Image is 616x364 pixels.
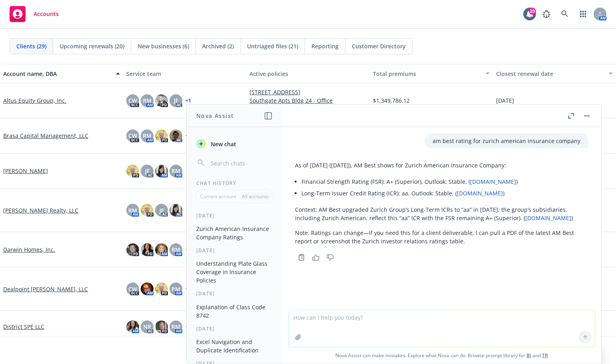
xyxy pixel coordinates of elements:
li: Financial Strength Rating (FSR): A+ (Superior), Outlook: Stable. ( ) [301,176,588,187]
a: Altus Equity Group, Inc. [3,96,66,105]
img: photo [141,243,154,256]
span: RM [171,322,180,331]
span: $1,349,786.12 [373,96,410,105]
div: Service team [126,70,243,78]
p: am best rating for zurich american insurance company [433,137,580,145]
h1: Nova Assist [196,111,234,120]
span: JF [145,167,150,175]
span: Accounts [34,11,59,17]
span: [DATE] [496,96,514,105]
span: CW [128,285,137,293]
span: RM [128,206,137,215]
a: Dealpoint [PERSON_NAME], LLC [3,285,88,293]
button: Service team [123,64,246,83]
span: Reporting [311,42,339,50]
p: Current account [200,193,236,200]
button: Closest renewal date [493,64,616,83]
span: Archived (2) [202,42,234,50]
div: Chat History [187,180,282,187]
a: + 7 [185,133,191,138]
button: New chat [193,137,276,151]
img: photo [126,165,139,177]
a: [DOMAIN_NAME] [470,178,516,185]
p: Context: AM Best upgraded Zurich Group’s Long-Term ICRs to “aa” in [DATE]; the group’s subsidiari... [295,205,588,222]
div: Total premiums [373,70,481,78]
img: photo [141,204,154,217]
a: Switch app [575,6,591,22]
span: New chat [209,140,236,148]
div: 20 [529,8,536,15]
span: Customer Directory [352,42,406,50]
button: Explanation of Class Code 8742 [193,300,276,322]
p: As of [DATE] ([DATE]), AM Best shows for Zurich American Insurance Company: [295,161,588,169]
span: RM [143,131,152,140]
span: JF [159,206,164,215]
a: BI [526,352,531,359]
a: + 5 [185,286,191,291]
img: photo [155,129,168,142]
a: Southgate Apts Bldg 24 - Office [249,96,366,105]
span: RM [143,96,152,105]
a: + 2 [185,247,191,252]
img: photo [126,320,139,333]
span: NR [143,322,151,331]
a: + 1 [185,98,191,103]
a: Darwin Homes, Inc. [3,245,55,254]
div: Active policies [249,70,366,78]
img: photo [169,129,182,142]
a: TR [542,352,548,359]
svg: Copy to clipboard [298,254,305,261]
a: [PERSON_NAME] Realty, LLC [3,206,78,215]
a: [DOMAIN_NAME] [525,214,571,222]
span: JF [174,96,178,105]
div: Account name, DBA [3,70,111,78]
span: Untriaged files (21) [247,42,298,50]
div: [DATE] [187,325,282,332]
a: [STREET_ADDRESS] [249,88,366,96]
a: District SPE LLC [3,322,44,331]
a: Brasa Capital Management, LLC [3,131,88,140]
img: photo [155,94,168,107]
button: Excel Navigation and Duplicate Identification [193,335,276,357]
span: PM [171,285,180,293]
li: Long-Term Issuer Credit Rating (ICR): aa, Outlook: Stable. ( ) [301,187,588,199]
span: Nova Assist can make mistakes. Explore what Nova can do: Browse prompt library for and [285,347,598,364]
div: [DATE] [187,290,282,297]
span: Clients (29) [16,42,46,50]
img: photo [169,204,182,217]
span: CW [128,131,137,140]
button: Understanding Plate Glass Coverage in Insurance Policies [193,257,276,287]
a: [PERSON_NAME] [3,167,48,175]
input: Search chats [209,157,273,169]
img: photo [126,243,139,256]
button: Thumbs down [324,252,337,263]
span: RM [171,167,180,175]
span: New businesses (6) [138,42,189,50]
a: + 3 [185,324,191,329]
img: photo [155,282,168,295]
span: CW [128,96,137,105]
span: RM [171,245,180,254]
img: photo [155,165,168,177]
img: photo [155,243,168,256]
img: photo [141,282,154,295]
div: [DATE] [187,247,282,254]
button: Active policies [246,64,369,83]
a: [DOMAIN_NAME] [457,189,503,197]
a: Search [557,6,573,22]
div: Closest renewal date [496,70,604,78]
img: photo [155,320,168,333]
div: [DATE] [187,212,282,219]
button: Total premiums [370,64,493,83]
p: Note: Ratings can change—if you need this for a client deliverable, I can pull a PDF of the lates... [295,229,588,245]
a: Accounts [6,3,62,25]
a: Report a Bug [538,6,554,22]
span: Upcoming renewals (20) [60,42,124,50]
p: All accounts [242,193,269,200]
button: Zurich American Insurance Company Ratings [193,222,276,244]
